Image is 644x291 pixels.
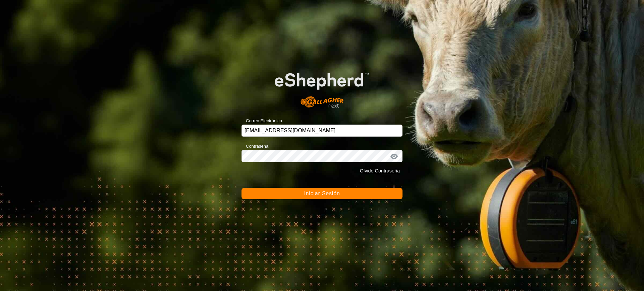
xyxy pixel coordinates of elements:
span: Iniciar Sesión [304,191,340,196]
label: Correo Electrónico [241,118,282,124]
input: Correo Electrónico [241,125,402,137]
button: Iniciar Sesión [241,188,402,199]
label: Contraseña [241,143,268,150]
a: Olvidó Contraseña [360,168,400,173]
img: Logo de eShepherd [258,60,386,115]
